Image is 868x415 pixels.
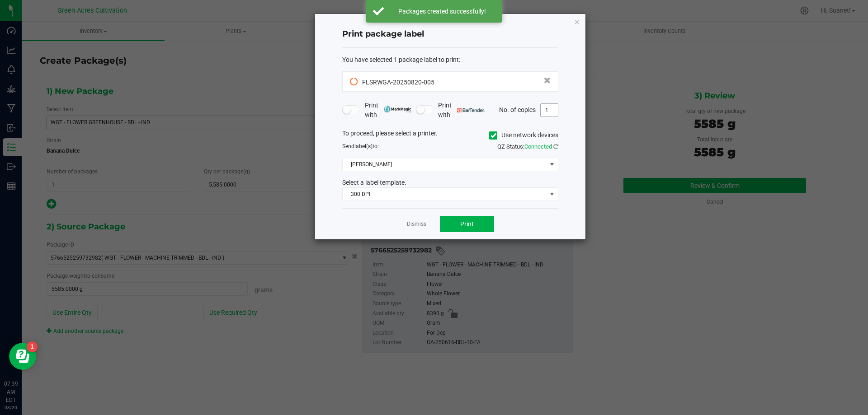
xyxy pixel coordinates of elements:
[438,101,485,120] span: Print with
[343,188,547,201] span: 300 DPI
[342,28,558,40] h4: Print package label
[9,343,36,370] iframe: Resource center
[499,106,536,113] span: No. of copies
[362,79,434,86] span: FLSRWGA-20250820-005
[457,108,485,112] img: bartender.png
[335,129,565,142] div: To proceed, please select a printer.
[497,143,558,150] span: QZ Status:
[365,101,411,120] span: Print with
[389,7,495,16] div: Packages created successfully!
[342,143,379,149] span: Send to:
[407,220,426,228] a: Dismiss
[384,106,411,112] img: mark_magic_cybra.png
[354,143,373,149] span: label(s)
[342,55,558,65] div: :
[440,216,494,232] button: Print
[27,341,38,352] iframe: Resource center unread badge
[342,56,459,63] span: You have selected 1 package label to print
[350,77,360,86] span: Pending Sync
[489,131,558,140] label: Use network devices
[343,158,547,171] span: [PERSON_NAME]
[524,143,552,150] span: Connected
[335,178,565,187] div: Select a label template.
[460,220,474,228] span: Print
